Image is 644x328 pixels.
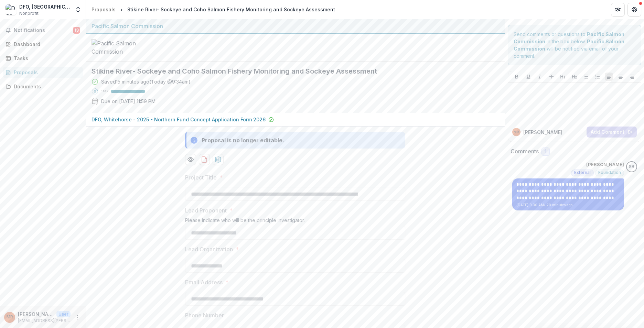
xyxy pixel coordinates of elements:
div: Send comments or questions to in the box below. will be notified via email of your comment. [508,25,642,65]
p: Project Title [185,173,217,182]
button: Heading 2 [570,73,579,81]
p: Lead Proponent [185,206,227,215]
button: download-proposal [199,154,210,165]
div: Marc Ross [7,315,13,319]
button: Get Help [627,3,641,17]
h2: Stikine River- Sockeye and Coho Salmon Fishery Monitoring and Sockeye Assessment [92,67,488,75]
p: Phone Number [185,311,224,319]
button: Preview b7d6fadc-ff2b-4ef1-8b11-5140cc77a94b-0.pdf [185,154,196,165]
p: Lead Organization [185,245,233,253]
button: download-proposal [213,154,224,165]
button: More [73,313,82,321]
span: Notifications [14,28,73,33]
div: Proposals [92,6,116,13]
p: [DATE] 9:30 AM • 20 minutes ago [516,203,620,208]
span: External [574,170,591,175]
a: Documents [3,81,83,92]
button: Open entity switcher [73,3,83,17]
p: User [56,311,71,317]
button: Notifications13 [3,25,83,36]
div: Proposals [14,69,77,76]
p: [PERSON_NAME] [523,129,562,136]
button: Italicize [536,73,544,81]
a: Tasks [3,53,83,64]
button: Align Left [605,73,613,81]
p: 100 % [101,89,108,94]
div: Pacific Salmon Commission [92,22,499,30]
div: Marc Ross [514,130,519,134]
p: [EMAIL_ADDRESS][PERSON_NAME][DOMAIN_NAME] [18,318,71,324]
p: [PERSON_NAME] [18,310,54,318]
button: Heading 1 [559,73,567,81]
div: Documents [14,83,77,90]
button: Add Comment [587,127,637,138]
p: [PERSON_NAME] [586,161,624,168]
span: Foundation [598,170,621,175]
div: Stikine River- Sockeye and Coho Salmon Fishery Monitoring and Sockeye Assessment [127,6,335,13]
button: Bold [513,73,521,81]
button: Ordered List [593,73,602,81]
span: 1 [545,149,547,155]
span: Nonprofit [19,10,39,17]
a: Dashboard [3,39,83,50]
p: Email Address [185,278,223,286]
button: Strike [547,73,556,81]
div: DFO, [GEOGRAPHIC_DATA] [19,3,71,10]
a: Proposals [3,67,83,78]
p: Due on [DATE] 11:59 PM [101,98,155,105]
button: Align Center [616,73,625,81]
p: DFO, Whitehorse - 2025 - Northern Fund Concept Application Form 2026 [92,116,266,123]
a: Proposals [89,4,118,14]
span: 13 [73,27,80,34]
button: Underline [524,73,533,81]
div: Saved 15 minutes ago ( Today @ 9:34am ) [101,78,191,85]
img: DFO, Whitehorse [6,4,17,15]
h2: Comments [511,148,539,155]
div: Please indicate who will be the principle investigator. [185,217,405,226]
img: Pacific Salmon Commission [92,39,160,56]
button: Align Right [628,73,636,81]
nav: breadcrumb [89,4,338,14]
div: Dashboard [14,41,77,48]
button: Partners [611,3,625,17]
div: Sascha Bendt [629,165,634,169]
button: Bullet List [582,73,590,81]
div: Tasks [14,55,77,62]
div: Proposal is no longer editable. [202,136,284,144]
